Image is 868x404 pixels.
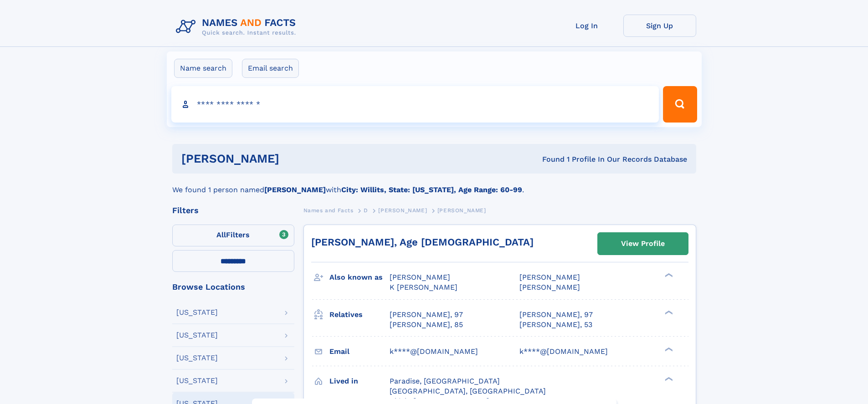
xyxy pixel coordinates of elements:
[172,206,294,215] div: Filters
[364,205,368,216] a: D
[378,205,427,216] a: [PERSON_NAME]
[242,59,299,78] label: Email search
[663,272,673,278] div: ❯
[519,310,593,320] a: [PERSON_NAME], 97
[390,377,500,385] span: Paradise, [GEOGRAPHIC_DATA]
[519,283,580,291] span: [PERSON_NAME]
[311,236,534,248] a: [PERSON_NAME], Age [DEMOGRAPHIC_DATA]
[663,346,673,352] div: ❯
[216,230,226,239] span: All
[172,174,696,195] div: We found 1 person named with .
[411,154,687,164] div: Found 1 Profile In Our Records Database
[329,270,390,285] h3: Also known as
[390,320,463,330] a: [PERSON_NAME], 85
[663,309,673,315] div: ❯
[176,354,218,362] div: [US_STATE]
[176,332,218,339] div: [US_STATE]
[303,205,354,216] a: Names and Facts
[364,207,368,214] span: D
[176,309,218,316] div: [US_STATE]
[598,233,688,255] a: View Profile
[519,273,580,281] span: [PERSON_NAME]
[172,283,294,291] div: Browse Locations
[264,185,326,194] b: [PERSON_NAME]
[341,185,522,194] b: City: Willits, State: [US_STATE], Age Range: 60-99
[171,86,659,123] input: search input
[329,344,390,359] h3: Email
[663,86,697,123] button: Search Button
[550,15,623,37] a: Log In
[181,153,411,164] h1: [PERSON_NAME]
[437,207,486,214] span: [PERSON_NAME]
[172,15,303,39] img: Logo Names and Facts
[621,233,665,254] div: View Profile
[174,59,232,78] label: Name search
[329,373,390,389] h3: Lived in
[172,225,294,246] label: Filters
[390,387,546,395] span: [GEOGRAPHIC_DATA], [GEOGRAPHIC_DATA]
[390,283,457,291] span: K [PERSON_NAME]
[378,207,427,214] span: [PERSON_NAME]
[663,376,673,382] div: ❯
[390,273,450,281] span: [PERSON_NAME]
[329,307,390,322] h3: Relatives
[390,310,463,320] a: [PERSON_NAME], 97
[176,377,218,384] div: [US_STATE]
[519,320,592,330] a: [PERSON_NAME], 53
[623,15,696,37] a: Sign Up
